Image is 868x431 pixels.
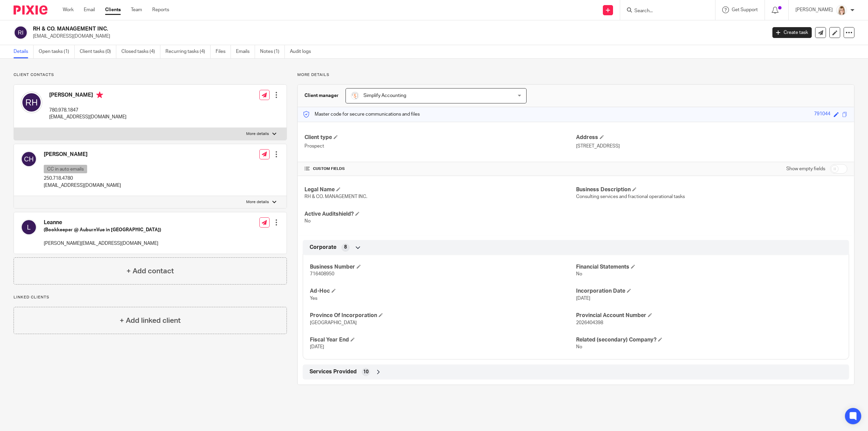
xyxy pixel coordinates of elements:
p: More details [246,199,269,205]
p: [PERSON_NAME] [795,6,833,13]
span: [DATE] [310,345,324,349]
h4: Provincial Account Number [576,312,842,319]
h4: Incorporation Date [576,288,842,295]
span: 716408950 [310,272,334,276]
h4: Related (secondary) Company? [576,336,842,344]
p: [STREET_ADDRESS] [576,143,847,150]
span: Get Support [732,7,758,12]
a: Create task [772,27,812,38]
span: 2026404398 [576,320,603,325]
p: [EMAIL_ADDRESS][DOMAIN_NAME] [33,33,762,40]
h4: + Add contact [126,266,174,276]
a: Team [131,6,142,13]
i: Primary [96,92,103,98]
img: Screenshot%202023-11-29%20141159.png [351,92,359,100]
span: 8 [344,244,347,251]
span: RH & CO. MANAGEMENT INC. [304,194,367,199]
h4: Address [576,134,847,141]
span: [GEOGRAPHIC_DATA] [310,320,357,325]
img: svg%3E [14,25,28,40]
a: Work [63,6,74,13]
span: Simplify Accounting [363,93,406,98]
a: Open tasks (1) [39,45,75,58]
h3: Client manager [304,92,339,99]
h4: [PERSON_NAME] [44,151,121,158]
a: Recurring tasks (4) [165,45,211,58]
p: More details [246,131,269,137]
a: Client tasks (0) [80,45,116,58]
h4: Business Number [310,263,576,271]
h4: + Add linked client [120,315,181,326]
img: Pixie [14,5,47,15]
span: Corporate [310,244,336,251]
img: Tayler%20Headshot%20Compressed%20Resized%202.jpg [836,5,847,16]
h4: Active Auditshield? [304,211,576,218]
a: Email [84,6,95,13]
h4: Fiscal Year End [310,336,576,344]
h5: (Bookkeeper @ AuburnVue in [GEOGRAPHIC_DATA]) [44,227,161,233]
span: No [576,272,582,276]
a: Emails [236,45,255,58]
a: Reports [152,6,169,13]
p: Client contacts [14,72,287,78]
p: Master code for secure communications and files [303,111,420,118]
span: 10 [363,369,369,375]
span: [DATE] [576,296,590,301]
img: svg%3E [21,219,37,235]
h4: [PERSON_NAME] [49,92,126,100]
h4: Client type [304,134,576,141]
h2: RH & CO. MANAGEMENT INC. [33,25,616,33]
a: Notes (1) [260,45,285,58]
a: Files [216,45,231,58]
label: Show empty fields [786,165,825,172]
a: Closed tasks (4) [121,45,160,58]
h4: CUSTOM FIELDS [304,166,576,172]
img: svg%3E [21,151,37,167]
h4: Business Description [576,186,847,193]
span: Yes [310,296,317,301]
p: 250.718.4780 [44,175,121,182]
span: Services Provided [310,368,357,375]
p: CC in auto emails [44,165,87,173]
p: Prospect [304,143,576,150]
h4: Ad-Hoc [310,288,576,295]
p: More details [297,72,854,78]
span: No [576,345,582,349]
h4: Province Of Incorporation [310,312,576,319]
h4: Legal Name [304,186,576,193]
div: 791044 [814,111,830,118]
span: Consulting services and fractional operational tasks [576,194,685,199]
a: Audit logs [290,45,316,58]
a: Clients [105,6,121,13]
h4: Financial Statements [576,263,842,271]
p: 780.978.1847 [49,107,126,114]
p: [EMAIL_ADDRESS][DOMAIN_NAME] [44,182,121,189]
p: [EMAIL_ADDRESS][DOMAIN_NAME] [49,114,126,120]
p: [PERSON_NAME][EMAIL_ADDRESS][DOMAIN_NAME] [44,240,161,247]
span: No [304,219,311,223]
a: Details [14,45,34,58]
input: Search [634,8,695,14]
p: Linked clients [14,295,287,300]
img: svg%3E [21,92,42,113]
h4: Leanne [44,219,161,226]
